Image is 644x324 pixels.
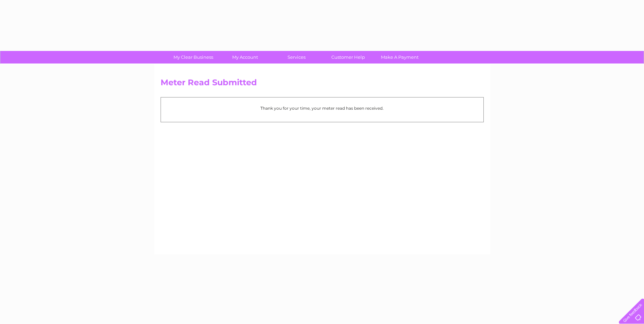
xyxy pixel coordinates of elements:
[165,51,221,64] a: My Clear Business
[217,51,273,64] a: My Account
[164,105,480,111] p: Thank you for your time, your meter read has been received.
[320,51,376,64] a: Customer Help
[161,78,484,91] h2: Meter Read Submitted
[372,51,428,64] a: Make A Payment
[269,51,325,64] a: Services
